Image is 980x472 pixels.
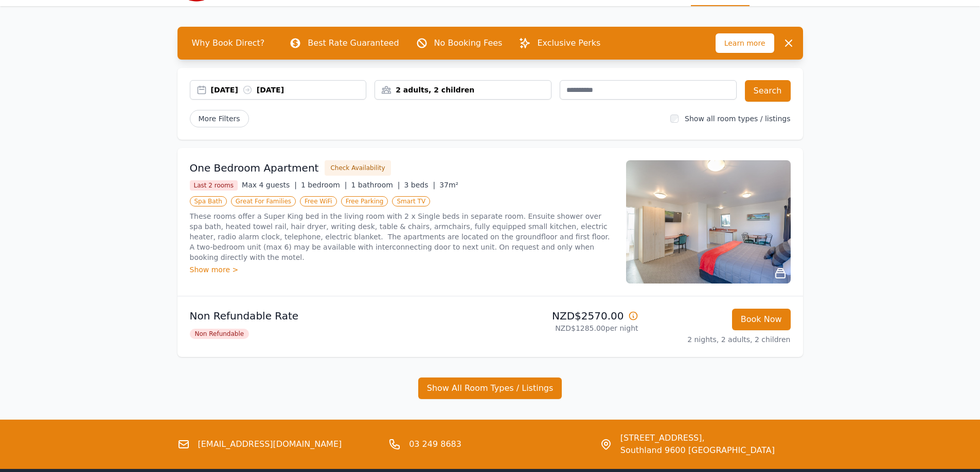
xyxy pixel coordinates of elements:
[301,181,347,189] span: 1 bedroom |
[404,181,436,189] span: 3 beds |
[494,309,638,323] p: NZD$2570.00
[184,33,273,53] span: Why Book Direct?
[418,377,562,399] button: Show All Room Types / Listings
[351,181,400,189] span: 1 bathroom |
[716,33,774,53] span: Learn more
[392,196,430,206] span: Smart TV
[745,80,791,102] button: Search
[537,37,600,49] p: Exclusive Perks
[325,160,390,176] button: Check Availability
[308,37,399,49] p: Best Rate Guaranteed
[620,444,775,457] span: Southland 9600 [GEOGRAPHIC_DATA]
[190,196,227,206] span: Spa Bath
[300,196,337,206] span: Free WiFi
[439,181,458,189] span: 37m²
[190,161,319,175] h3: One Bedroom Apartment
[620,432,775,444] span: [STREET_ADDRESS],
[732,309,791,330] button: Book Now
[190,110,249,127] span: More Filters
[190,211,614,262] p: These rooms offer a Super King bed in the living room with 2 x Single beds in separate room. Ensu...
[190,265,614,275] div: Show more >
[242,181,297,189] span: Max 4 guests |
[434,37,503,49] p: No Booking Fees
[341,196,388,206] span: Free Parking
[190,309,486,323] p: Non Refundable Rate
[231,196,296,206] span: Great For Families
[190,180,238,191] span: Last 2 rooms
[685,115,790,123] label: Show all room types / listings
[409,438,461,450] a: 03 249 8683
[375,85,551,95] div: 2 adults, 2 children
[211,85,366,95] div: [DATE] [DATE]
[198,438,342,450] a: [EMAIL_ADDRESS][DOMAIN_NAME]
[647,334,791,345] p: 2 nights, 2 adults, 2 children
[494,323,638,333] p: NZD$1285.00 per night
[190,329,250,339] span: Non Refundable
